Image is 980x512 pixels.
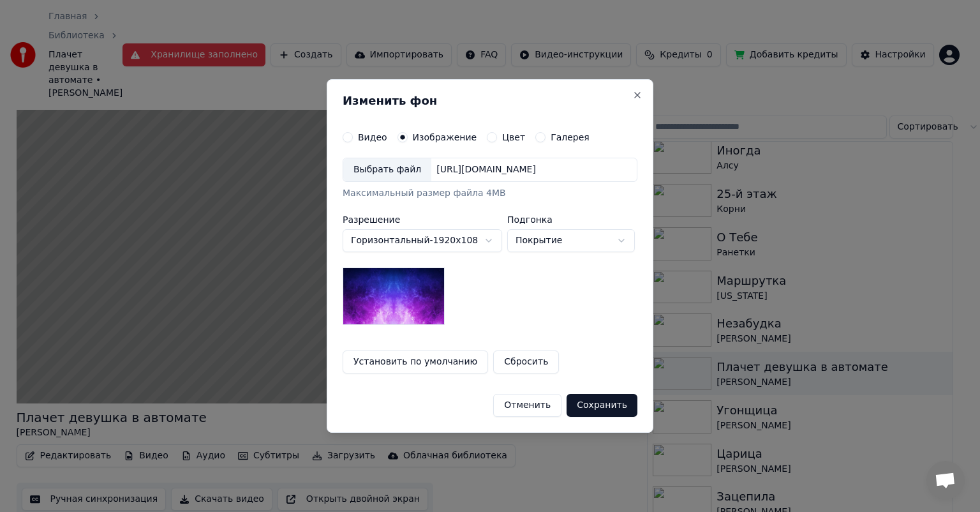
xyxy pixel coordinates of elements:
[493,350,559,373] button: Сбросить
[343,95,637,107] h2: Изменить фон
[343,187,637,200] div: Максимальный размер файла 4MB
[343,350,488,373] button: Установить по умолчанию
[431,163,541,176] div: [URL][DOMAIN_NAME]
[502,133,525,142] label: Цвет
[358,133,387,142] label: Видео
[493,394,561,417] button: Отменить
[551,133,590,142] label: Галерея
[343,158,431,181] div: Выбрать файл
[343,215,502,224] label: Разрешение
[507,215,635,224] label: Подгонка
[567,394,637,417] button: Сохранить
[413,133,477,142] label: Изображение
